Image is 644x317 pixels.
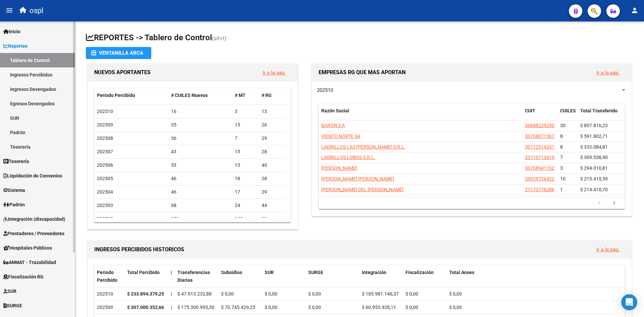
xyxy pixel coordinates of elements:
span: $ 897.816,23 [580,123,608,128]
span: $ 0,00 [308,305,321,310]
datatable-header-cell: Total Transferido [578,104,625,126]
div: 29 [262,135,283,142]
datatable-header-cell: # MT [232,88,259,103]
span: $ 0,00 [449,291,462,297]
span: 30712514201 [525,144,554,150]
datatable-header-cell: Integración [359,265,403,287]
span: $ 332.084,81 [580,144,608,150]
span: $ 60.953.928,11 [362,305,396,310]
span: | [171,270,172,275]
span: SUR [3,287,16,295]
datatable-header-cell: CUIT [522,104,557,126]
div: 15 [235,148,256,156]
span: 20929726422 [525,176,554,181]
span: ANMAT - Trazabilidad [3,259,56,266]
span: $ 70.745.429,25 [221,305,255,310]
span: 7 [560,155,563,160]
span: 8 [560,144,563,150]
mat-icon: person [631,6,639,14]
div: 53 [171,161,230,169]
span: [PERSON_NAME] [PERSON_NAME] [321,176,394,181]
span: | [171,291,172,297]
span: $ 0,00 [265,305,277,310]
span: 1 [560,187,563,192]
span: EMPRESAS RG QUE MAS APORTAN [319,69,406,75]
span: $ 175.300.995,30 [177,305,214,310]
div: 43 [171,148,230,156]
button: Ir a la pág. [591,243,625,256]
span: 202506 [97,162,113,168]
span: 33710713419 [525,155,554,160]
button: Ir a la pág. [257,66,291,79]
div: 202510 [97,290,122,298]
div: Open Intercom Messenger [621,294,637,310]
span: Fiscalización [406,270,434,275]
span: 30708071567 [525,134,554,139]
span: VIENTO NORTE SA [321,134,360,139]
datatable-header-cell: | [168,265,175,287]
span: $ 0,00 [406,305,418,310]
span: $ 0,00 [449,305,462,310]
span: BARON S A [321,123,345,128]
span: Transferencias Diarias [177,270,210,283]
span: 202504 [97,189,113,195]
strong: $ 233.894.379,25 [127,291,164,297]
span: # RG [262,93,272,98]
div: 16 [171,108,230,115]
span: NUEVOS APORTANTES [94,69,151,75]
span: CUIT [525,108,535,113]
span: 202510 [97,109,113,114]
datatable-header-cell: Total Percibido [124,265,168,287]
span: Hospitales Públicos [3,244,52,252]
span: SURGE [3,302,22,309]
span: 8 [560,134,563,139]
span: 30708941162 [525,165,554,171]
datatable-header-cell: SURGE [306,265,359,287]
div: 46 [171,188,230,196]
datatable-header-cell: # RG [259,88,286,103]
span: 202508 [97,136,113,141]
span: $ 214.410,70 [580,187,608,192]
span: CUILES [560,108,576,113]
span: $ 185.981.146,37 [362,291,399,297]
span: Reportes [3,42,28,50]
span: 202505 [97,176,113,181]
datatable-header-cell: SUR [262,265,306,287]
span: 30 [560,123,566,128]
span: Liquidación de Convenios [3,172,62,179]
span: # CUILES Nuevos [171,93,208,98]
span: INGRESOS PERCIBIDOS HISTORICOS [94,246,184,253]
span: Fiscalización RG [3,273,44,280]
span: $ 47.913.232,88 [177,291,212,297]
mat-icon: menu [5,6,13,14]
h1: REPORTES -> Tablero de Control [86,32,633,44]
span: Razón Social [321,108,349,113]
span: 3 [560,165,563,171]
div: 46 [171,175,230,182]
datatable-header-cell: Razón Social [319,104,522,126]
span: SURGE [308,270,323,275]
div: 31 [262,215,283,223]
span: Inicio [3,28,20,35]
span: LADRILLOS LAS [PERSON_NAME] S.R.L. [321,144,406,150]
a: Ir a la pág. [596,70,620,76]
span: Integración (discapacidad) [3,215,65,223]
span: Total Anses [449,270,474,275]
span: LADRILLOS LOBOS S.R.L. [321,155,375,160]
div: Ventanilla ARCA [91,47,146,59]
span: (alt+t) [212,35,226,42]
strong: $ 307.000.352,66 [127,305,164,310]
span: ospl [30,3,43,18]
span: $ 0,00 [221,291,234,297]
span: $ 294.010,81 [580,165,608,171]
span: [PERSON_NAME] DEL [PERSON_NAME] [321,187,404,192]
span: # MT [235,93,246,98]
datatable-header-cell: Total Anses [446,265,620,287]
div: 15 [235,121,256,129]
span: 30688229290 [525,123,554,128]
span: Total Percibido [127,270,160,275]
div: 35 [171,121,230,129]
span: $ 0,00 [265,291,277,297]
span: $ 309.538,90 [580,155,608,160]
span: $ 215.415,59 [580,176,608,181]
